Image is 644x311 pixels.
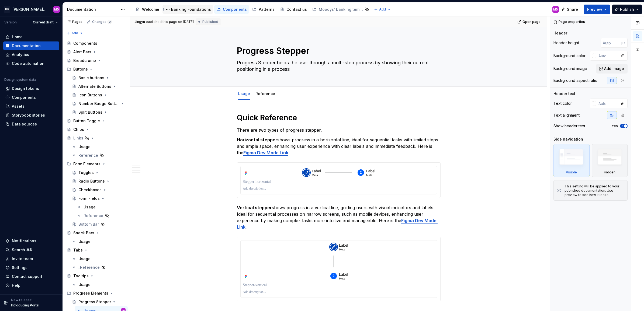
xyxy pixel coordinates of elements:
p: There are two types of progress stepper. [237,127,441,133]
div: Bottom Bar [78,222,99,227]
div: Storybook stories [12,113,45,118]
a: Form Fields [70,194,128,203]
div: Usage [78,282,91,287]
a: Button Toggle [65,117,128,125]
div: Code automation [12,61,44,66]
span: Publish [620,7,634,12]
a: Assets [3,102,59,111]
span: 2 [108,20,112,24]
div: Background aspect ratio [553,78,597,83]
div: Analytics [12,52,29,57]
div: Basic buttons [78,75,104,81]
span: Add [379,7,386,12]
textarea: Progress Stepper [236,44,439,57]
a: Progress Stepper [70,298,128,306]
a: Radio Buttons [70,177,128,186]
a: Components [65,39,128,48]
a: Welcome [133,5,161,14]
div: Contact support [12,274,42,279]
a: Alternate Buttons [70,82,128,91]
div: Chips [73,127,84,132]
button: Add [372,6,393,13]
a: Usage [238,91,250,96]
div: Reference [84,213,103,218]
a: Contact us [278,5,309,14]
div: Button Toggle [73,118,100,124]
a: _Reference [70,263,128,272]
div: Snack Bars [73,230,94,236]
h1: Quick Reference [237,113,441,123]
div: Side navigation [553,137,583,142]
div: Form Elements [73,161,101,167]
div: Settings [12,265,27,270]
div: Background color [553,53,586,58]
div: Toggles [78,170,94,175]
div: Header [553,30,567,36]
div: Links [73,135,83,141]
div: Buttons [73,67,88,72]
a: Usage [70,237,128,246]
a: Usage [70,142,128,151]
a: Data sources [3,120,59,128]
div: Changes [92,20,112,24]
p: Introducing Portal [11,303,39,307]
span: Add image [604,66,624,71]
strong: Vertical stepper [237,205,272,210]
div: Split Buttons [78,110,102,115]
a: Figma Dev Mode Link [243,150,288,155]
p: shows progress in a vertical line, guiding users with visual indicators and labels. Ideal for seq... [237,204,441,230]
div: Icon Buttons [78,92,102,98]
button: Search ⌘K [3,246,59,254]
a: Patterns [250,5,277,14]
div: Reference [78,153,98,158]
div: Show header text [553,123,585,129]
a: Icon Buttons [70,91,128,99]
a: Tabs [65,246,128,254]
button: Share [559,5,581,14]
div: Breadcrumb [73,58,96,63]
button: Notifications [3,237,59,245]
p: px [621,41,625,45]
p: shows progress in a horizontal line, ideal for sequential tasks with limited steps and ample spac... [237,137,441,156]
div: MD [54,7,59,12]
span: Preview [587,7,602,12]
input: Auto [596,99,618,108]
div: MB [4,6,10,13]
a: Snack Bars [65,229,128,237]
div: Usage [78,256,91,261]
a: Alert Bars [65,48,128,56]
div: Usage [78,239,91,244]
div: Hidden [592,144,628,177]
a: Usage [70,254,128,263]
div: Components [12,95,36,100]
div: Contact us [286,7,307,12]
div: Progress Elements [73,291,108,296]
div: Header height [553,40,579,46]
div: Usage [236,88,252,99]
a: Invite team [3,254,59,263]
input: Auto [596,51,618,61]
div: Reference [253,88,277,99]
div: Version [4,20,17,25]
div: Pages [67,20,82,24]
div: Banking Foundations [171,7,211,12]
div: published this page on [DATE] [146,20,194,24]
div: Background image [553,66,587,71]
div: Invite team [12,256,33,261]
div: Alternate Buttons [78,84,111,89]
span: Jingyu [134,20,145,24]
button: Publish [612,5,642,14]
a: Reference [70,151,128,160]
div: Radio Buttons [78,179,105,184]
span: Share [567,7,578,12]
div: Number Badge Buttons [78,101,119,106]
span: Add [71,31,78,35]
a: Checkboxes [70,186,128,194]
button: Current draft [30,19,60,26]
label: Yes [612,124,618,128]
a: Split Buttons [70,108,128,117]
div: Visible [566,170,577,174]
div: Usage [78,144,91,149]
a: Documentation [3,41,59,50]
